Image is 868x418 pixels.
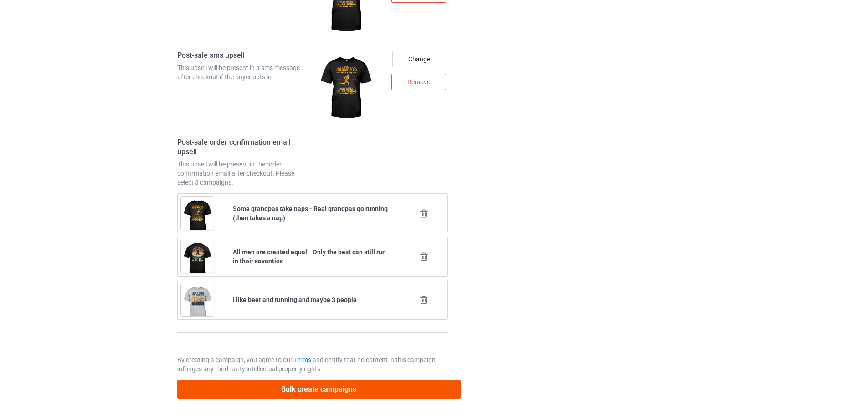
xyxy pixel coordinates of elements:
[177,355,448,373] p: By creating a campaign, you agree to our and certify that no content in this campaign infringes a...
[294,356,311,363] a: Terms
[177,51,309,60] h4: Post-sale sms upsell
[233,296,357,303] b: I like beer and running and maybe 3 people
[391,74,446,90] div: Remove
[177,380,461,398] button: Bulk create campaigns
[177,63,309,81] div: This upsell will be present in a sms message after checkout if the buyer opts in.
[177,138,309,156] h4: Post-sale order confirmation email upsell
[316,51,375,126] img: regular.jpg
[177,160,309,187] div: This upsell will be present in the order confirmation email after checkout. Please select 3 campa...
[233,205,388,222] b: Some grandpas take naps - Real grandpas go running (then takes a nap)
[233,248,386,265] b: All men are created equal - Only the best can still run in their seventies
[392,51,446,67] div: Change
